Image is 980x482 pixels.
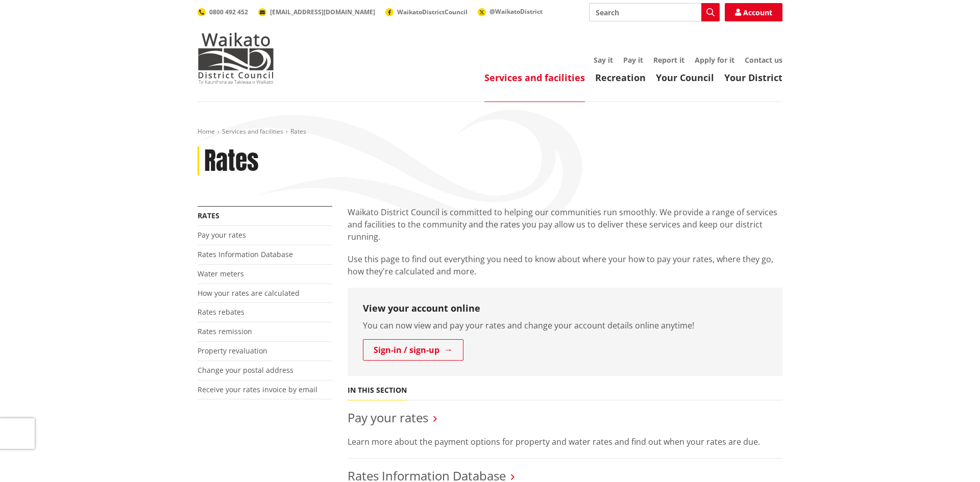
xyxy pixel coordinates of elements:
a: Say it [594,55,613,65]
a: Account [725,3,782,21]
a: Rates remission [198,326,252,336]
a: [EMAIL_ADDRESS][DOMAIN_NAME] [258,8,375,16]
a: Apply for it [695,55,734,65]
span: [EMAIL_ADDRESS][DOMAIN_NAME] [270,8,375,16]
a: Receive your rates invoice by email [198,385,317,394]
p: Use this page to find out everything you need to know about where your how to pay your rates, whe... [348,253,782,277]
p: Learn more about the payment options for property and water rates and find out when your rates ar... [348,436,782,448]
a: Your District [724,71,782,84]
a: Rates [198,211,219,220]
a: Rates Information Database [198,249,293,259]
a: Pay your rates [198,230,246,240]
span: Rates [290,127,306,136]
a: How your rates are calculated [198,288,300,298]
img: Waikato District Council - Te Kaunihera aa Takiwaa o Waikato [198,33,274,84]
a: Services and facilities [484,71,585,84]
a: Services and facilities [222,127,283,136]
a: WaikatoDistrictCouncil [385,8,468,16]
a: Pay it [623,55,643,65]
a: Rates rebates [198,307,244,317]
a: Home [198,127,215,136]
a: Change your postal address [198,365,293,375]
p: Waikato District Council is committed to helping our communities run smoothly. We provide a range... [348,206,782,243]
a: Report it [653,55,684,65]
a: Your Council [656,71,714,84]
a: Recreation [595,71,646,84]
span: WaikatoDistrictCouncil [397,8,468,16]
a: @WaikatoDistrict [478,7,543,16]
nav: breadcrumb [198,128,782,136]
a: Contact us [745,55,782,65]
span: 0800 492 452 [209,8,248,16]
h1: Rates [204,146,259,176]
a: Property revaluation [198,346,267,356]
a: Water meters [198,269,244,278]
input: Search input [589,3,720,21]
a: Pay your rates [348,409,428,426]
h3: View your account online [363,303,767,314]
a: 0800 492 452 [198,8,248,16]
span: @WaikatoDistrict [489,7,543,16]
a: Sign-in / sign-up [363,339,463,361]
p: You can now view and pay your rates and change your account details online anytime! [363,319,767,332]
h5: In this section [348,386,407,395]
